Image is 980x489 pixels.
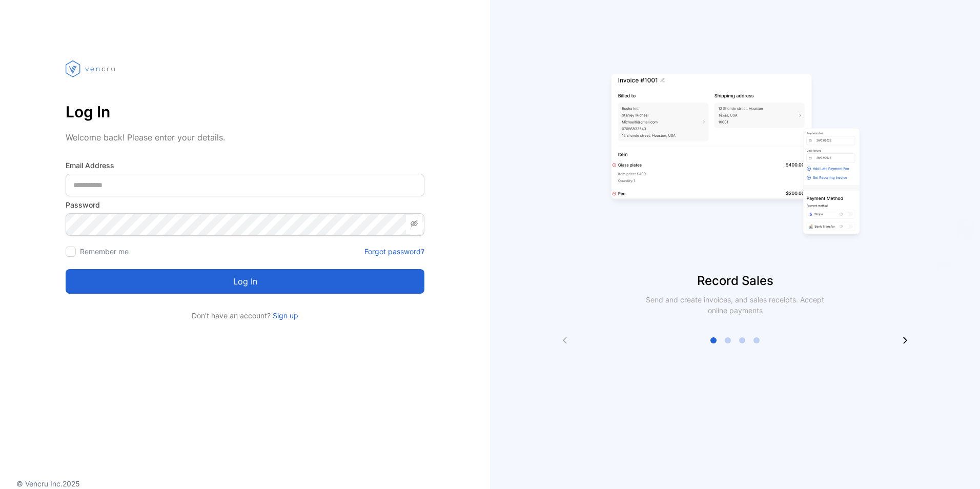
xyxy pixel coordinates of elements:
[66,160,424,171] label: Email Address
[271,311,298,320] a: Sign up
[364,246,424,257] a: Forgot password?
[490,272,980,290] p: Record Sales
[66,310,424,321] p: Don't have an account?
[66,131,424,144] p: Welcome back! Please enter your details.
[66,99,424,124] p: Log In
[66,269,424,294] button: Log in
[80,247,129,256] label: Remember me
[637,294,833,316] p: Send and create invoices, and sales receipts. Accept online payments
[607,41,863,272] img: slider image
[66,199,424,210] label: Password
[66,41,117,96] img: vencru logo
